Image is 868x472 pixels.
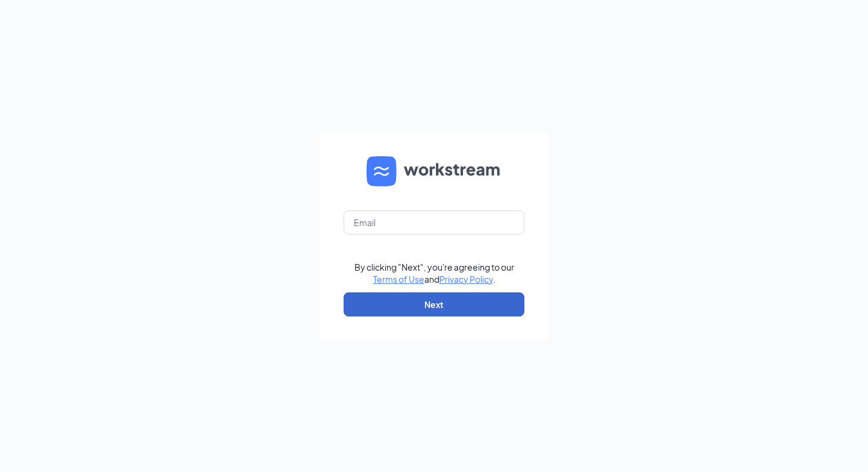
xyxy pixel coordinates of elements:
div: By clicking "Next", you're agreeing to our and . [354,261,514,285]
button: Next [344,292,524,316]
a: Privacy Policy [439,274,493,285]
img: WS logo and Workstream text [366,156,502,186]
a: Terms of Use [373,274,424,285]
input: Email [344,210,524,234]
